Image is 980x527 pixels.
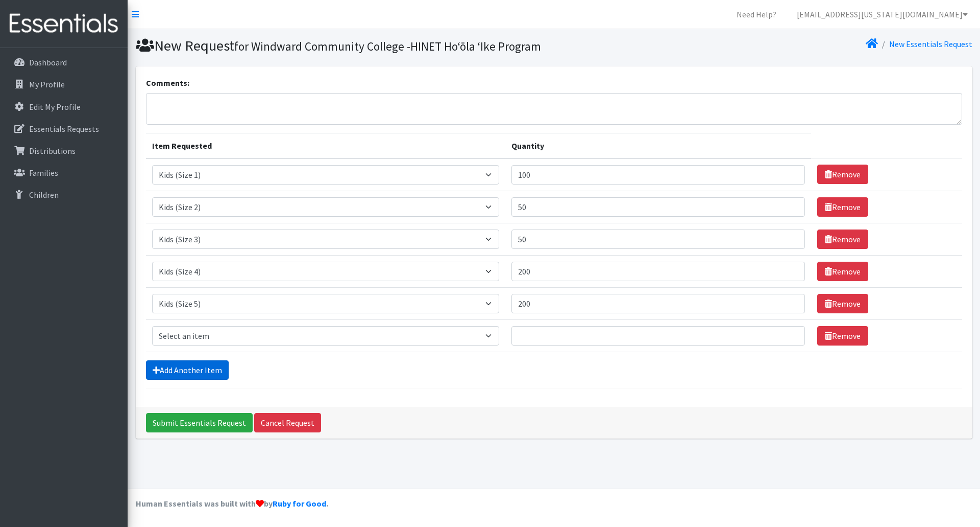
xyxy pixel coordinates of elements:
th: Quantity [505,133,811,158]
h1: New Request [136,37,550,55]
img: HumanEssentials [4,7,124,41]
a: [EMAIL_ADDRESS][US_STATE][DOMAIN_NAME] [789,4,976,25]
a: Essentials Requests [4,119,124,139]
a: Remove [817,165,868,184]
a: Remove [817,294,868,313]
a: Remove [817,326,868,346]
a: Dashboard [4,52,124,73]
p: My Profile [29,79,65,89]
a: Ruby for Good [273,498,326,509]
th: Item Requested [146,133,505,158]
strong: Human Essentials was built with by . [136,498,328,509]
p: Families [29,168,58,178]
a: Edit My Profile [4,97,124,117]
p: Dashboard [29,57,67,67]
a: Distributions [4,141,124,161]
a: Add Another Item [146,360,229,380]
a: Cancel Request [254,413,321,432]
small: for Windward Community College -HINET Hoʻōla ʻIke Program [234,39,541,54]
p: Children [29,190,59,200]
a: Need Help? [728,4,785,25]
a: My Profile [4,74,124,95]
p: Essentials Requests [29,124,99,134]
a: Children [4,185,124,205]
a: New Essentials Request [889,39,972,49]
input: Submit Essentials Request [146,413,253,432]
p: Edit My Profile [29,102,81,112]
p: Distributions [29,146,76,156]
label: Comments: [146,77,189,89]
a: Remove [817,230,868,249]
a: Remove [817,197,868,217]
a: Remove [817,262,868,281]
a: Families [4,163,124,183]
